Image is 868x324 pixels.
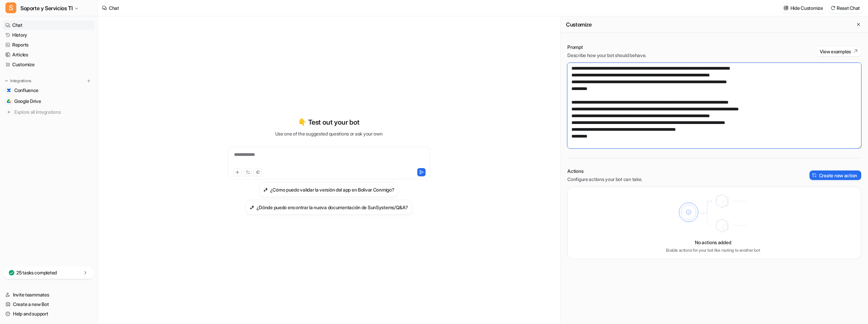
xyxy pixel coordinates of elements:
img: ¿Cómo puedo validar la versión del app en Bolivar Conmigo? [263,187,268,192]
p: 25 tasks completed [16,269,57,276]
p: Describe how your bot should behave. [567,52,646,59]
button: Integrations [3,77,33,84]
a: ConfluenceConfluence [3,86,95,95]
img: Google Drive [7,99,11,103]
button: ¿Cómo puedo validar la versión del app en Bolivar Conmigo?¿Cómo puedo validar la versión del app ... [259,182,399,197]
a: History [3,30,95,40]
img: create-action-icon.svg [812,173,817,178]
div: Chat [109,4,119,12]
a: Chat [3,20,95,30]
button: Create new action [809,170,861,180]
a: Invite teammates [3,290,95,300]
h3: ¿Dónde puedo encontrar la nueva documentación de SunSystems/Q&A? [256,204,408,211]
button: View examples [816,47,861,56]
p: No actions added [695,239,731,246]
a: Articles [3,50,95,59]
img: Confluence [7,88,11,92]
a: Create a new Bot [3,300,95,309]
p: Enable actions for your bot like routing to another bot [666,247,760,253]
a: Google DriveGoogle Drive [3,96,95,106]
img: reset [831,5,835,11]
h3: ¿Cómo puedo validar la versión del app en Bolivar Conmigo? [270,186,395,193]
p: Integrations [10,78,31,84]
img: explore all integrations [5,109,12,115]
span: S [5,2,16,13]
span: Google Drive [14,98,41,105]
span: Soporte y Servicios TI [20,3,72,13]
a: Reports [3,40,95,50]
a: Explore all integrations [3,107,95,117]
p: 👇 Test out your bot [298,117,359,127]
button: Hide Customize [782,3,826,13]
button: Close flyout [854,20,863,29]
p: Configure actions your bot can take. [567,176,642,183]
img: customize [784,5,788,11]
p: Actions [567,168,642,175]
img: expand menu [4,78,9,83]
span: Explore all integrations [14,107,92,118]
button: ¿Dónde puedo encontrar la nueva documentación de SunSystems/Q&A?¿Dónde puedo encontrar la nueva d... [246,200,412,215]
span: Confluence [14,87,38,94]
button: Reset Chat [829,3,863,13]
h2: Customize [566,21,591,28]
p: Use one of the suggested questions or ask your own [275,130,383,137]
a: Customize [3,60,95,69]
img: ¿Dónde puedo encontrar la nueva documentación de SunSystems/Q&A? [250,205,254,210]
p: Hide Customize [790,4,823,12]
p: Prompt [567,44,646,51]
a: Help and support [3,309,95,319]
img: menu_add.svg [86,78,91,83]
